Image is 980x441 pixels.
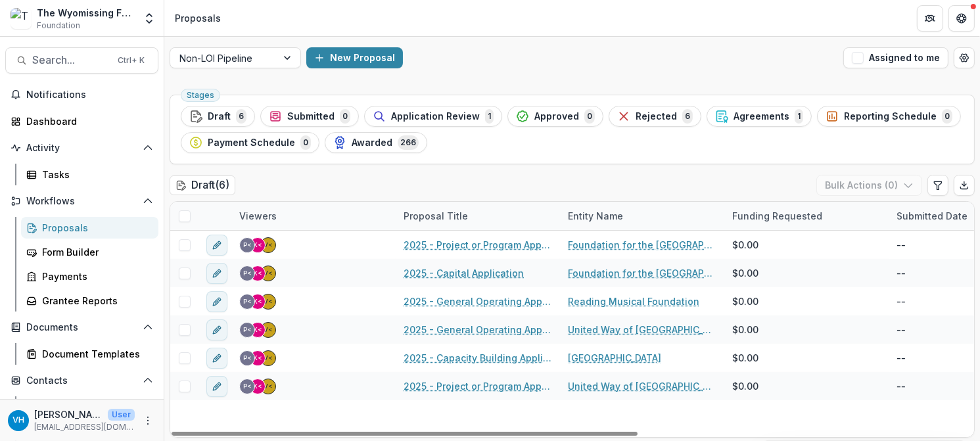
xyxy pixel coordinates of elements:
div: Karen Rightmire <krightmire@wyofound.org> [253,298,262,305]
div: The Wyomissing Foundation [37,6,135,20]
span: Submitted [287,111,335,122]
span: 1 [485,109,494,124]
span: $0.00 [732,323,758,337]
button: New Proposal [306,47,403,68]
span: $0.00 [732,351,758,365]
div: -- [897,294,906,308]
button: Assigned to me [843,47,948,68]
button: Open Activity [5,137,158,158]
button: Bulk Actions (0) [816,175,922,196]
div: Karen Rightmire <krightmire@wyofound.org> [253,355,262,361]
button: edit [206,291,227,312]
img: The Wyomissing Foundation [11,8,32,29]
div: Submitted Date [889,209,975,223]
div: Valeri Harteg <vharteg@wyofound.org> [264,383,273,390]
button: Open Workflows [5,191,158,212]
span: 0 [584,109,595,124]
span: Contacts [26,375,137,386]
h2: Draft ( 6 ) [170,175,235,195]
button: Edit table settings [927,175,948,196]
div: Payments [42,269,148,283]
span: 0 [300,135,311,150]
nav: breadcrumb [170,9,226,28]
a: 2025 - Project or Program Application - 211 Berks [404,379,552,393]
a: 2025 - General Operating Application [404,294,552,308]
button: edit [206,263,227,284]
button: edit [206,376,227,397]
button: Payment Schedule0 [181,132,319,153]
span: $0.00 [732,266,758,280]
a: Document Templates [21,343,158,365]
div: Document Templates [42,347,148,361]
div: Pat Giles <pgiles@wyofound.org> [243,242,252,248]
div: Pat Giles <pgiles@wyofound.org> [243,383,252,390]
button: Notifications [5,84,158,105]
a: Grantees [21,396,158,418]
span: Approved [534,111,579,122]
span: Documents [26,322,137,333]
a: Foundation for the [GEOGRAPHIC_DATA] [568,266,716,280]
span: 1 [795,109,803,124]
button: Open Documents [5,317,158,338]
div: Pat Giles <pgiles@wyofound.org> [243,270,252,277]
button: edit [206,348,227,369]
span: Payment Schedule [208,137,295,149]
span: Stages [187,91,214,100]
button: Approved0 [507,106,603,127]
button: Open entity switcher [140,5,158,32]
button: Reporting Schedule0 [817,106,961,127]
span: Rejected [636,111,677,122]
div: Funding Requested [724,209,830,223]
button: Draft6 [181,106,255,127]
div: Proposal Title [396,202,560,230]
div: Viewers [231,202,396,230]
div: Pat Giles <pgiles@wyofound.org> [243,327,252,333]
button: Open Contacts [5,370,158,391]
a: 2025 - Project or Program Application [404,238,552,252]
div: Pat Giles <pgiles@wyofound.org> [243,298,252,305]
a: 2025 - Capacity Building Application [404,351,552,365]
a: Tasks [21,164,158,185]
span: Activity [26,143,137,154]
p: User [108,409,135,421]
button: Agreements1 [707,106,812,127]
a: Payments [21,266,158,287]
button: More [140,413,156,429]
button: Awarded266 [325,132,427,153]
a: Foundation for the [GEOGRAPHIC_DATA] [568,238,716,252]
div: Valeri Harteg <vharteg@wyofound.org> [264,327,273,333]
div: Entity Name [560,209,631,223]
button: Search... [5,47,158,74]
div: Proposals [175,11,221,25]
button: edit [206,319,227,340]
div: Karen Rightmire <krightmire@wyofound.org> [253,383,262,390]
span: $0.00 [732,294,758,308]
p: [EMAIL_ADDRESS][DOMAIN_NAME] [34,421,135,433]
div: Form Builder [42,245,148,259]
div: Karen Rightmire <krightmire@wyofound.org> [253,270,262,277]
div: Ctrl + K [115,53,147,68]
span: 6 [682,109,693,124]
div: Valeri Harteg <vharteg@wyofound.org> [264,270,273,277]
button: Application Review1 [364,106,502,127]
span: Search... [32,54,110,66]
button: Open table manager [954,47,975,68]
span: Workflows [26,196,137,207]
div: Pat Giles <pgiles@wyofound.org> [243,355,252,361]
span: $0.00 [732,379,758,393]
div: Proposals [42,221,148,235]
span: Application Review [391,111,480,122]
div: Entity Name [560,202,724,230]
a: Dashboard [5,110,158,132]
span: Foundation [37,20,80,32]
a: Grantee Reports [21,290,158,312]
span: 266 [398,135,419,150]
div: -- [897,379,906,393]
div: -- [897,323,906,337]
span: 0 [340,109,350,124]
span: $0.00 [732,238,758,252]
a: 2025 - General Operating Application [404,323,552,337]
div: Valeri Harteg [12,416,24,425]
div: Valeri Harteg <vharteg@wyofound.org> [264,298,273,305]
